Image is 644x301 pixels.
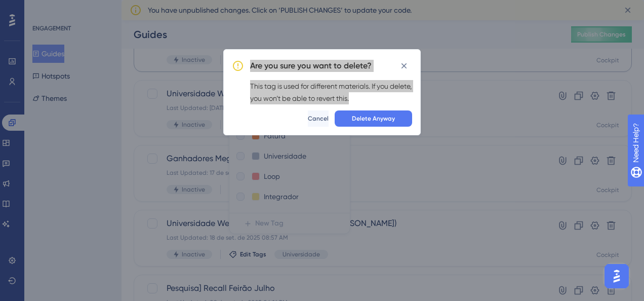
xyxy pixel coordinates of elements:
[601,261,632,291] iframe: UserGuiding AI Assistant Launcher
[352,115,395,123] span: Delete Anyway
[24,3,63,15] span: Need Help?
[250,80,412,104] div: This tag is used for different materials. If you delete, you won’t be able to revert this.
[308,115,329,123] span: Cancel
[250,60,372,72] h2: Are you sure you want to delete?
